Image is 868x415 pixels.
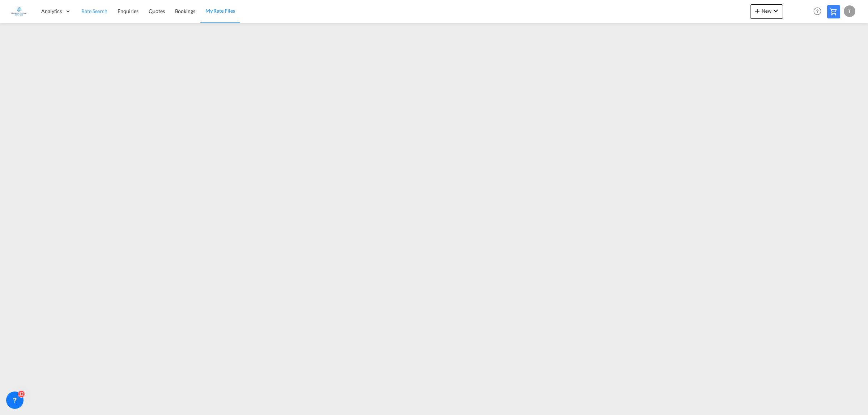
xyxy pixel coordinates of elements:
span: Quotes [149,8,165,14]
span: Help [811,5,824,17]
span: Bookings [175,8,195,14]
span: Enquiries [118,8,139,14]
div: Help [811,5,827,18]
button: icon-plus 400-fgNewicon-chevron-down [750,4,783,19]
span: Analytics [41,8,62,15]
span: My Rate Files [205,8,235,14]
div: T [844,5,855,17]
span: Rate Search [81,8,107,14]
img: 6a2c35f0b7c411ef99d84d375d6e7407.jpg [11,3,27,20]
span: New [753,8,780,14]
md-icon: icon-plus 400-fg [753,7,762,15]
md-icon: icon-chevron-down [771,7,780,15]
